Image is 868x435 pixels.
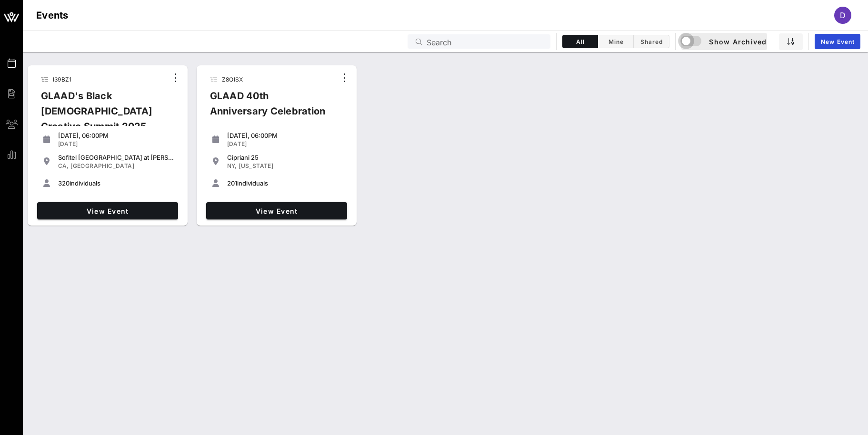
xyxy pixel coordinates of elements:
div: [DATE] [58,140,174,148]
div: Sofitel [GEOGRAPHIC_DATA] at [PERSON_NAME][GEOGRAPHIC_DATA] [58,154,174,161]
div: D [834,7,851,24]
div: GLAAD 40th Anniversary Celebration [202,88,337,126]
button: Shared [634,35,669,48]
span: View Event [210,207,343,215]
span: Show Archived [682,36,767,47]
a: View Event [206,202,347,219]
span: D [840,10,846,20]
span: New Event [820,38,855,45]
span: [GEOGRAPHIC_DATA] [70,162,134,169]
span: I39BZ1 [53,76,72,83]
div: GLAAD's Black [DEMOGRAPHIC_DATA] Creative Summit 2025 [33,88,168,142]
div: [DATE], 06:00PM [227,132,343,139]
span: 201 [227,179,237,187]
h1: Events [36,8,69,23]
button: All [562,35,598,48]
button: Show Archived [681,33,767,50]
div: Cipriani 25 [227,154,343,161]
span: Z8OISX [222,76,243,83]
span: All [569,38,592,45]
div: [DATE], 06:00PM [58,132,174,139]
span: View Event [41,207,174,215]
span: CA, [58,162,69,169]
span: NY, [227,162,237,169]
span: [US_STATE] [239,162,273,169]
a: New Event [815,34,860,49]
div: individuals [227,179,343,187]
a: View Event [37,202,178,219]
span: Shared [639,38,663,45]
div: [DATE] [227,140,343,148]
span: 320 [58,179,70,187]
div: individuals [58,179,174,187]
span: Mine [604,38,628,45]
button: Mine [598,35,634,48]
